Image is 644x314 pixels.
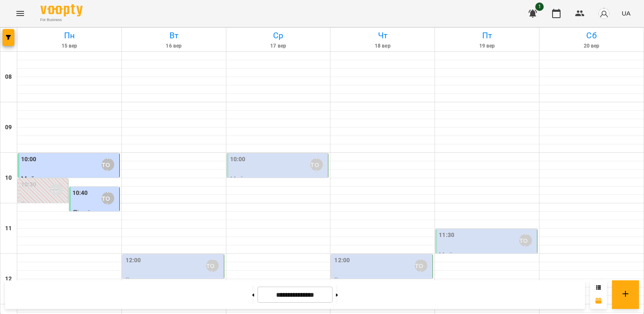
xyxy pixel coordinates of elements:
span: Майя [439,250,456,258]
h6: 11 [5,224,12,233]
label: 10:00 [21,155,37,164]
span: For Business [40,17,83,23]
div: Вікторія [206,259,219,272]
label: 10:00 [230,155,246,164]
label: 10:30 [21,180,37,189]
button: Menu [10,3,30,24]
h6: Ср [228,29,329,42]
h6: 17 вер [228,42,329,50]
h6: 20 вер [541,42,642,50]
span: Майя [230,175,248,183]
label: 12:00 [334,256,350,265]
h6: Сб [541,29,642,42]
h6: 10 [5,173,12,183]
div: Вікторія [50,184,63,196]
div: Вікторія [310,158,323,171]
h6: 09 [5,123,12,132]
span: Ліза індив [72,208,105,216]
h6: Пн [19,29,120,42]
span: 1 [535,3,544,11]
p: 0 [21,200,66,208]
h6: 16 вер [123,42,225,50]
img: avatar_s.png [598,8,610,19]
label: 12:00 [126,256,141,265]
h6: Пт [436,29,538,42]
div: Вікторія [102,192,114,205]
h6: 15 вер [19,42,120,50]
h6: 12 [5,274,12,284]
label: 10:40 [72,189,88,198]
div: Вікторія [102,158,114,171]
label: 11:30 [439,231,454,240]
h6: Чт [332,29,433,42]
span: Майя [21,175,39,183]
h6: 18 вер [332,42,433,50]
h6: Вт [123,29,225,42]
div: Вікторія [415,259,427,272]
button: UA [618,5,634,21]
h6: 08 [5,72,12,82]
div: Вікторія [519,234,532,247]
h6: 19 вер [436,42,538,50]
img: Voopty Logo [40,4,83,16]
span: UA [622,9,631,18]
